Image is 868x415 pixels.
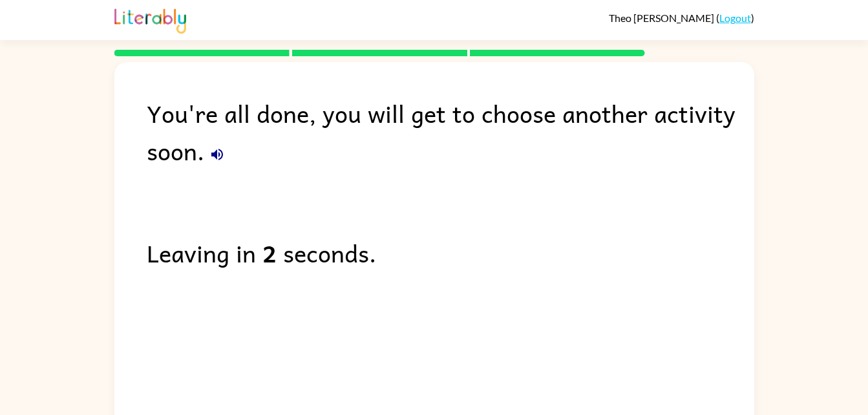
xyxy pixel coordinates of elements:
b: 2 [262,234,277,271]
div: You're all done, you will get to choose another activity soon. [147,94,754,169]
div: ( ) [609,12,754,24]
img: Literably [114,5,186,34]
a: Logout [719,12,751,24]
div: Leaving in seconds. [147,234,754,271]
span: Theo [PERSON_NAME] [609,12,716,24]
